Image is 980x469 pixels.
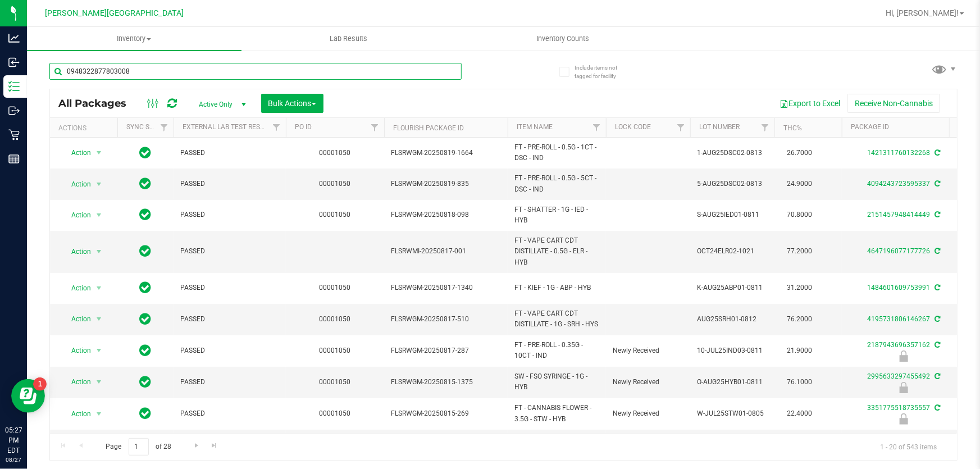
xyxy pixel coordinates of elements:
[867,247,930,255] a: 4647196077177726
[391,314,501,325] span: FLSRWGM-20250817-510
[61,311,92,327] span: Action
[140,145,152,161] span: In Sync
[320,347,351,354] a: 00001050
[180,283,279,293] span: PASSED
[180,314,279,325] span: PASSED
[697,377,768,388] span: O-AUG25HYB01-0811
[27,27,241,51] a: Inventory
[851,123,889,131] a: Package ID
[126,123,170,131] a: Sync Status
[867,284,930,292] a: 1484601609753991
[840,382,967,393] div: Newly Received
[514,340,599,361] span: FT - PRE-ROLL - 0.35G - 10CT - IND
[781,207,818,223] span: 70.8000
[8,105,20,116] inline-svg: Outbound
[140,243,152,259] span: In Sync
[267,118,286,137] a: Filter
[92,176,106,192] span: select
[517,123,553,131] a: Item Name
[514,371,599,393] span: SW - FSO SYRINGE - 1G - HYB
[320,284,351,292] a: 00001050
[140,280,152,295] span: In Sync
[781,145,818,161] span: 26.7000
[92,406,106,422] span: select
[697,314,768,325] span: AUG25SRH01-0812
[92,207,106,223] span: select
[180,148,279,158] span: PASSED
[514,308,599,330] span: FT - VAPE CART CDT DISTILLATE - 1G - SRH - HYS
[840,413,967,425] div: Newly Received
[320,378,351,386] a: 00001050
[295,123,312,131] a: PO ID
[391,148,501,158] span: FLSRWGM-20250819-1664
[514,403,599,424] span: FT - CANNABIS FLOWER - 3.5G - STW - HYB
[314,34,382,44] span: Lab Results
[783,124,802,132] a: THC%
[140,343,152,358] span: In Sync
[587,118,606,137] a: Filter
[933,404,940,412] span: Sync from Compliance System
[5,456,22,464] p: 08/27
[575,63,631,80] span: Include items not tagged for facility
[699,123,740,131] a: Lot Number
[8,153,20,165] inline-svg: Reports
[92,374,106,390] span: select
[697,345,768,356] span: 10-JUL25IND03-0811
[61,176,92,192] span: Action
[8,57,20,68] inline-svg: Inbound
[180,210,279,220] span: PASSED
[781,406,818,422] span: 22.4000
[140,311,152,327] span: In Sync
[613,345,683,356] span: Newly Received
[781,243,818,259] span: 77.2000
[867,149,930,157] a: 1421311760132268
[61,343,92,358] span: Action
[781,374,818,390] span: 76.1000
[672,118,690,137] a: Filter
[391,345,501,356] span: FLSRWGM-20250817-287
[320,180,351,188] a: 00001050
[391,283,501,293] span: FLSRWGM-20250817-1340
[140,374,152,390] span: In Sync
[140,406,152,421] span: In Sync
[514,235,599,268] span: FT - VAPE CART CDT DISTILLATE - 0.5G - ELR - HYB
[615,123,651,131] a: Lock Code
[697,148,768,158] span: 1-AUG25DSC02-0813
[456,27,671,51] a: Inventory Counts
[366,118,384,137] a: Filter
[867,211,930,218] a: 2151457948414449
[756,118,774,137] a: Filter
[781,311,818,327] span: 76.2000
[391,377,501,388] span: FLSRWGM-20250815-1375
[847,94,940,113] button: Receive Non-Cannabis
[8,33,20,44] inline-svg: Analytics
[180,345,279,356] span: PASSED
[697,210,768,220] span: S-AUG25IED01-0811
[781,343,818,359] span: 21.9000
[320,149,351,157] a: 00001050
[840,350,967,362] div: Newly Received
[96,438,181,456] span: Page of 28
[92,311,106,327] span: select
[140,207,152,222] span: In Sync
[886,8,959,17] span: Hi, [PERSON_NAME]!
[320,211,351,218] a: 00001050
[393,124,464,132] a: Flourish Package ID
[183,123,271,131] a: External Lab Test Result
[11,379,45,413] iframe: Resource center
[49,63,462,80] input: Search Package ID, Item Name, SKU, Lot or Part Number...
[8,81,20,92] inline-svg: Inventory
[871,438,946,455] span: 1 - 20 of 543 items
[61,280,92,296] span: Action
[933,315,940,323] span: Sync from Compliance System
[514,204,599,226] span: FT - SHATTER - 1G - IED - HYB
[772,94,847,113] button: Export to Excel
[241,27,456,51] a: Lab Results
[613,377,683,388] span: Newly Received
[697,179,768,189] span: 5-AUG25DSC02-0813
[867,404,930,412] a: 3351775518735557
[58,124,113,132] div: Actions
[92,244,106,259] span: select
[933,247,940,255] span: Sync from Compliance System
